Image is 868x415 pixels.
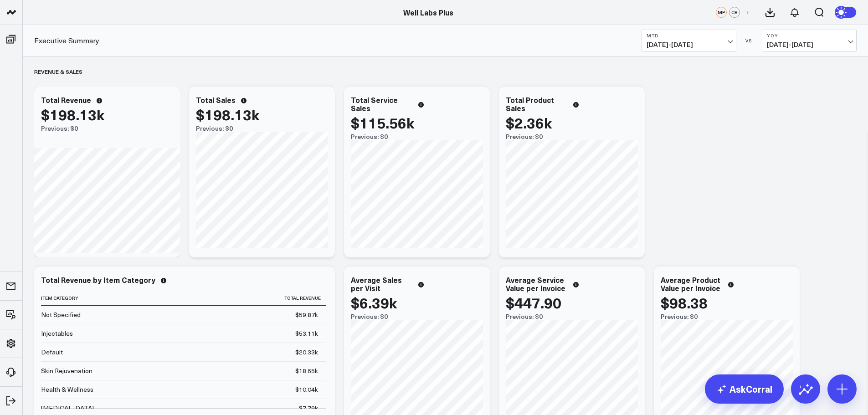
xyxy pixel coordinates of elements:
[351,96,413,112] div: Total Service Sales
[295,329,318,338] div: $53.11k
[767,41,852,48] span: [DATE] - [DATE]
[729,7,740,18] div: CB
[351,313,483,320] div: Previous: $0
[506,96,568,112] div: Total Product Sales
[132,291,326,306] th: Total Revenue
[196,125,328,132] div: Previous: $0
[506,133,638,140] div: Previous: $0
[351,294,397,311] div: $6.39k
[661,313,793,320] div: Previous: $0
[295,348,318,357] div: $20.33k
[767,33,852,38] b: YoY
[41,291,132,306] th: Item Category
[742,7,753,18] button: +
[196,106,259,123] div: $198.13k
[41,106,104,123] div: $198.13k
[34,61,82,82] div: Revenue & Sales
[299,404,318,413] div: $7.79k
[41,385,93,394] div: Health & Wellness
[295,310,318,319] div: $59.87k
[295,385,318,394] div: $10.04k
[351,276,413,292] div: Average Sales per Visit
[506,313,638,320] div: Previous: $0
[34,36,99,46] a: Executive Summary
[41,276,155,284] div: Total Revenue by Item Category
[41,329,73,338] div: Injectables
[506,276,568,292] div: Average Service Value per Invoice
[41,348,63,357] div: Default
[746,9,750,15] span: +
[642,30,736,51] button: MTD[DATE]-[DATE]
[647,41,731,48] span: [DATE] - [DATE]
[741,38,757,43] div: VS
[41,96,91,104] div: Total Revenue
[705,374,784,404] a: AskCorral
[762,30,857,51] button: YoY[DATE]-[DATE]
[716,7,727,18] div: MP
[41,366,92,375] div: Skin Rejuvenation
[403,7,453,17] a: Well Labs Plus
[351,133,483,140] div: Previous: $0
[351,114,414,131] div: $115.56k
[661,294,708,311] div: $98.38
[196,96,236,104] div: Total Sales
[506,294,561,311] div: $447.90
[506,114,552,131] div: $2.36k
[647,33,731,38] b: MTD
[41,125,173,132] div: Previous: $0
[41,310,81,319] div: Not Specified
[661,276,723,292] div: Average Product Value per Invoice
[41,404,94,413] div: [MEDICAL_DATA]
[295,366,318,375] div: $18.65k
